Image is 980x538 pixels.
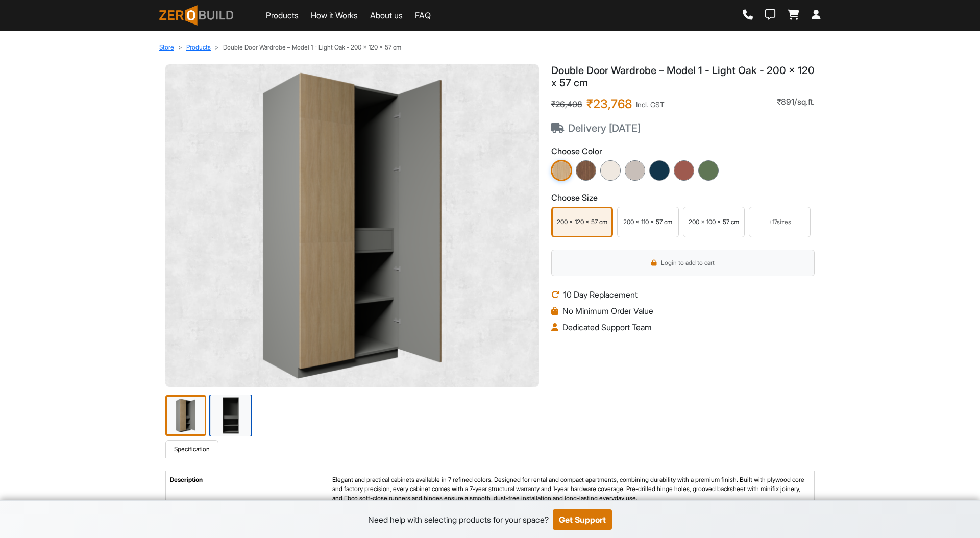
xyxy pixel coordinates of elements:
[674,160,694,181] img: Earth Brown
[753,217,806,227] div: + 17 sizes
[266,9,299,21] a: Products
[685,217,742,227] div: 200 x 100 x 57 cm
[311,9,358,21] a: How it Works
[625,160,645,181] img: Sandstone
[159,5,233,26] img: ZeroBuild logo
[174,72,531,379] img: Double Door Wardrobe – Model 1 - Light Oak - 200 x 120 x 57 cm
[551,146,815,156] h3: Choose Color
[211,43,401,52] li: Double Door Wardrobe – Model 1 - Light Oak - 200 x 120 x 57 cm
[166,471,328,507] td: Description
[209,394,252,437] img: Double Door Wardrobe – Model 1 - Light Oak - 200 x 120 x 57 cm - Image 2
[186,43,211,51] a: Products
[551,305,815,317] li: No Minimum Order Value
[555,217,609,227] div: 200 x 120 x 57 cm
[370,9,403,21] a: About us
[159,43,821,52] nav: breadcrumb
[620,217,676,227] div: 200 x 110 x 57 cm
[661,258,715,267] span: Login to add to cart
[551,321,815,333] li: Dedicated Support Team
[812,10,821,21] a: Login
[636,99,665,110] span: Incl. GST
[576,160,596,181] img: Walnut Brown
[551,64,815,89] h1: Double Door Wardrobe – Model 1 - Light Oak - 200 x 120 x 57 cm
[553,509,612,530] button: Get Support
[328,471,814,507] td: Elegant and practical cabinets available in 7 refined colors. Designed for rental and compact apa...
[551,288,815,301] li: 10 Day Replacement
[777,97,815,107] span: ₹891/sq.ft.
[165,395,206,436] img: Double Door Wardrobe – Model 1 - Light Oak - 200 x 120 x 57 cm - Image 1
[698,160,719,181] img: English Green
[415,9,431,21] a: FAQ
[551,100,582,109] span: ₹26,408
[600,160,621,181] img: Ivory Cream
[165,440,218,458] a: Specification
[586,97,632,112] span: ₹23,768
[551,193,815,203] h3: Choose Size
[368,513,549,526] div: Need help with selecting products for your space?
[649,160,670,181] img: Graphite Blue
[551,160,572,181] img: Light Oak
[551,122,665,134] span: Delivery [DATE]
[159,43,174,51] a: Store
